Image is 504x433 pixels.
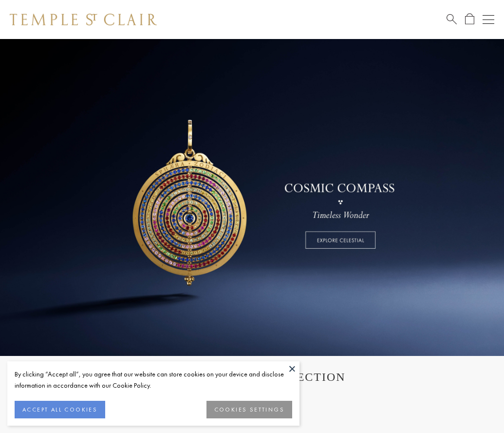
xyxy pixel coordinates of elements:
a: Search [447,13,457,25]
div: By clicking “Accept all”, you agree that our website can store cookies on your device and disclos... [15,369,292,391]
button: COOKIES SETTINGS [206,401,292,418]
button: Open navigation [483,14,494,25]
a: Open Shopping Bag [465,13,474,25]
img: Temple St. Clair [10,14,157,25]
button: ACCEPT ALL COOKIES [15,401,105,418]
